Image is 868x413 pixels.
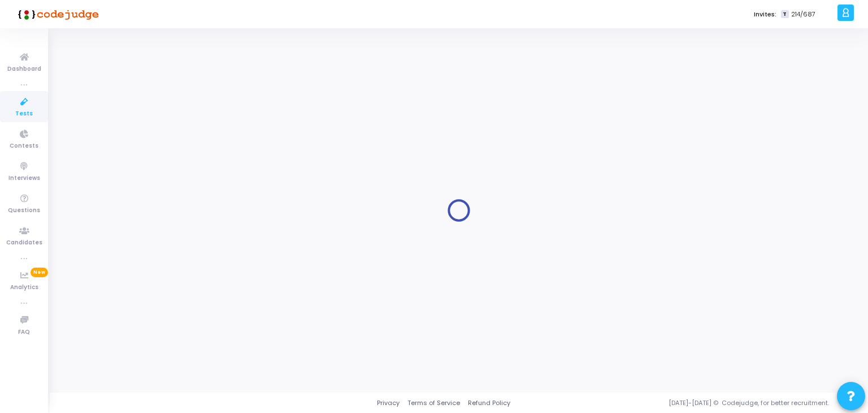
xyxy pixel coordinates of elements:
span: 214/687 [791,10,815,19]
label: Invites: [754,10,776,19]
span: Questions [8,206,40,216]
a: Privacy [377,398,400,408]
span: Interviews [8,174,40,183]
span: FAQ [18,328,30,337]
a: Terms of Service [407,398,460,408]
span: Tests [15,109,33,119]
span: New [31,268,48,277]
div: [DATE]-[DATE] © Codejudge, for better recruitment. [510,398,854,408]
a: Refund Policy [468,398,510,408]
span: Dashboard [7,64,41,74]
span: T [781,10,788,19]
span: Analytics [10,283,38,292]
img: logo [14,3,99,25]
span: Candidates [6,238,42,248]
span: Contests [10,141,38,151]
